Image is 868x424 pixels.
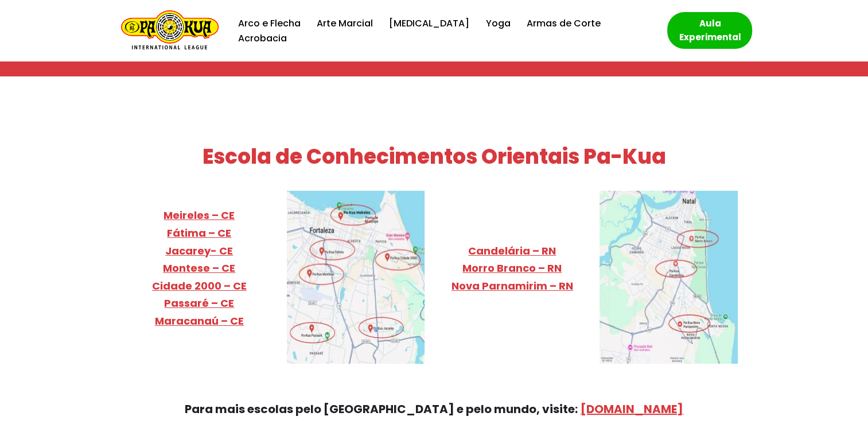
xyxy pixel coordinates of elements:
[468,244,556,258] a: Candelária – RN
[185,401,578,417] strong: Para mais escolas pelo [GEOGRAPHIC_DATA] e pelo mundo, visite:
[115,10,219,51] a: Escola de Conhecimentos Orientais Pa-Kua Uma escola para toda família
[389,16,469,31] a: [MEDICAL_DATA]
[317,16,373,31] a: Arte Marcial
[5,140,864,174] h2: Escola de Conhecimentos Orientais Pa-Kua
[451,261,573,293] a: Morro Branco – RNNova Parnamirim – RN
[667,12,752,49] a: Aula Experimental
[581,401,683,417] a: [DOMAIN_NAME]
[238,30,287,46] a: Acrobacia
[238,16,301,31] a: Arco e Flecha
[236,16,650,46] div: Menu primário
[485,16,510,31] a: Yoga
[155,314,244,328] a: Maracanaú – CE
[526,16,600,31] a: Armas de Corte
[152,208,247,310] a: Meireles – CEFátima – CEJacarey- CEMontese – CECidade 2000 – CEPassaré – CE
